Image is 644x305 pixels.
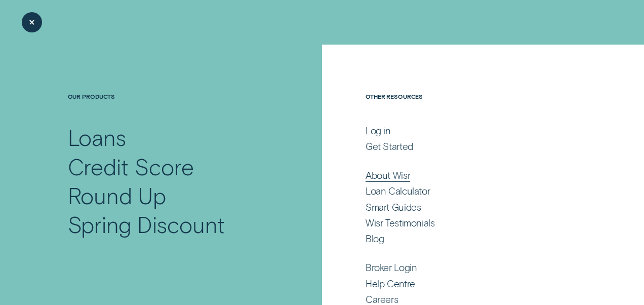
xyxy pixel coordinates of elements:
[366,169,410,181] div: About Wisr
[366,217,576,229] a: Wisr Testimonials
[68,123,127,151] div: Loans
[366,169,576,181] a: About Wisr
[366,185,430,197] div: Loan Calculator
[366,233,384,245] div: Blog
[366,140,576,152] a: Get Started
[366,125,576,137] a: Log in
[68,123,275,151] a: Loans
[366,278,576,290] a: Help Centre
[68,152,194,181] div: Credit Score
[366,217,435,229] div: Wisr Testimonials
[366,201,421,213] div: Smart Guides
[366,278,415,290] div: Help Centre
[22,12,42,32] button: Close Menu
[366,261,417,274] div: Broker Login
[366,261,576,274] a: Broker Login
[366,185,576,197] a: Loan Calculator
[366,93,576,123] h4: Other Resources
[68,181,166,210] div: Round Up
[68,93,275,123] h4: Our Products
[68,152,275,181] a: Credit Score
[68,210,275,239] a: Spring Discount
[366,140,413,152] div: Get Started
[68,181,275,210] a: Round Up
[366,125,391,137] div: Log in
[366,233,576,245] a: Blog
[68,210,225,239] div: Spring Discount
[366,201,576,213] a: Smart Guides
